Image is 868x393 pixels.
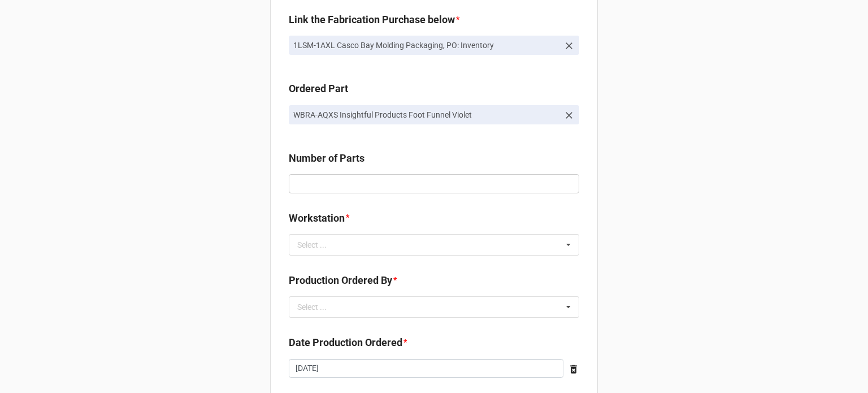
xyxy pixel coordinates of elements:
label: Workstation [289,210,345,226]
label: Number of Parts [289,150,364,166]
label: Date Production Ordered [289,335,402,351]
div: Select ... [294,238,343,251]
input: Date [289,359,563,378]
label: Link the Fabrication Purchase below [289,12,455,28]
div: Select ... [294,301,343,314]
p: 1LSM-1AXL Casco Bay Molding Packaging, PO: Inventory [293,40,559,51]
label: Ordered Part [289,81,348,97]
p: WBRA-AQXS Insightful Products Foot Funnel Violet [293,109,559,120]
label: Production Ordered By [289,273,392,288]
